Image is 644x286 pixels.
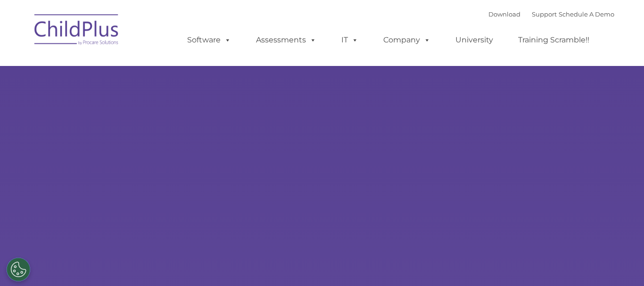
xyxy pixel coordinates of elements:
a: Download [488,10,520,18]
a: Assessments [247,31,326,49]
a: IT [332,31,368,49]
a: University [446,31,503,49]
font: | [488,10,614,18]
img: ChildPlus by Procare Solutions [30,8,124,55]
a: Company [374,31,440,49]
a: Schedule A Demo [559,10,614,18]
a: Software [178,31,240,49]
a: Training Scramble!! [509,31,599,49]
button: Cookies Settings [7,258,30,281]
a: Support [532,10,557,18]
